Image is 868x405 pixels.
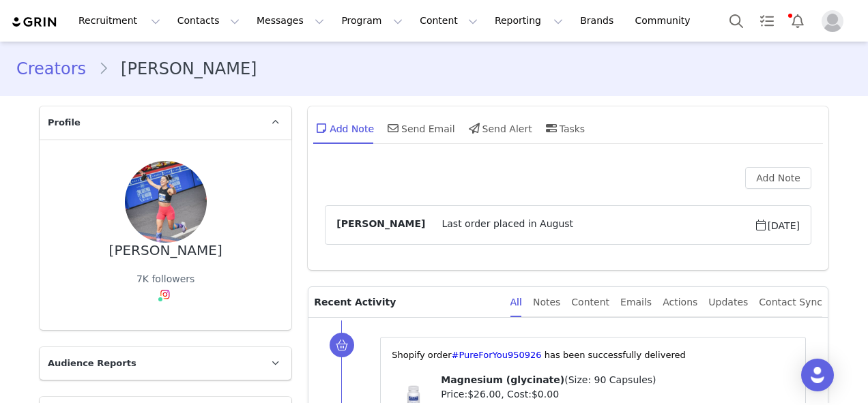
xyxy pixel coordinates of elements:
[48,357,136,370] span: Audience Reports
[627,5,705,36] a: Community
[169,5,248,36] button: Contacts
[109,243,222,258] div: [PERSON_NAME]
[822,10,843,32] img: placeholder-profile.jpg
[314,287,499,317] p: Recent Activity
[125,161,207,243] img: 2e77b752-7bc5-4d7b-b08d-3dc4e529f29a.jpg
[759,287,822,318] div: Contact Sync
[441,374,564,385] span: Magnesium (glycinate)
[411,5,486,36] button: Content
[441,387,794,402] p: Price: , Cost:
[136,272,195,286] div: 7K followers
[721,5,751,36] button: Search
[754,217,800,233] span: [DATE]
[336,217,425,233] span: [PERSON_NAME]
[333,5,411,36] button: Program
[663,287,697,318] div: Actions
[5,5,377,16] p: Last order placed in August
[801,359,834,391] div: Open Intercom Messenger
[392,350,685,360] span: ⁨Shopify⁩ order⁨ ⁩ has been successfully delivered
[385,112,455,145] div: Send Email
[543,112,585,145] div: Tasks
[48,116,81,130] span: Profile
[510,287,522,318] div: All
[466,112,532,145] div: Send Alert
[425,217,753,233] span: Last order placed in August
[16,57,98,81] a: Creators
[467,389,501,400] span: $26.00
[708,287,748,318] div: Updates
[248,5,332,36] button: Messages
[571,287,609,318] div: Content
[620,287,652,318] div: Emails
[487,5,571,36] button: Reporting
[70,5,169,36] button: Recruitment
[160,289,171,300] img: instagram.svg
[568,374,652,385] span: Size: 90 Capsules
[572,5,626,36] a: Brands
[313,112,374,145] div: Add Note
[783,5,813,36] button: Notifications
[11,16,59,29] img: grin logo
[745,167,811,189] button: Add Note
[813,10,857,32] button: Profile
[441,373,794,387] p: ( )
[532,389,559,400] span: $0.00
[451,350,541,360] a: #PureForYou950926
[533,287,560,318] div: Notes
[752,5,782,36] a: Tasks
